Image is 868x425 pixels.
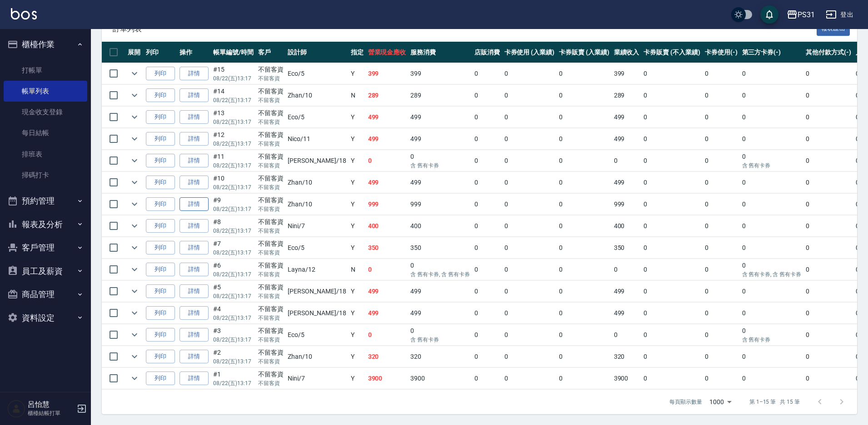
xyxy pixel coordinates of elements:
th: 指定 [349,42,366,63]
a: 詳情 [180,284,209,298]
button: expand row [128,67,141,80]
td: 0 [740,172,803,193]
p: 08/22 (五) 13:17 [213,96,254,104]
p: 不留客資 [258,292,284,300]
td: 0 [641,215,702,237]
td: 999 [612,194,642,215]
td: 0 [641,150,702,171]
td: 0 [803,63,853,84]
td: 0 [557,63,612,84]
td: 0 [703,150,740,171]
td: 499 [366,128,409,150]
td: 289 [408,85,472,106]
a: 詳情 [180,371,209,386]
td: #5 [211,281,256,302]
td: 0 [740,128,803,150]
td: 0 [703,215,740,237]
td: 0 [557,85,612,106]
img: Person [7,400,25,418]
td: 0 [703,172,740,193]
p: 08/22 (五) 13:17 [213,227,254,235]
td: 0 [502,237,557,259]
td: 499 [366,172,409,193]
button: 列印 [146,241,175,255]
td: 0 [502,85,557,106]
td: N [349,85,366,106]
td: 499 [612,303,642,324]
td: 0 [803,281,853,302]
p: 08/22 (五) 13:17 [213,292,254,300]
td: 499 [366,303,409,324]
a: 詳情 [180,88,209,103]
button: 列印 [146,154,175,168]
a: 詳情 [180,154,209,168]
td: 400 [408,215,472,237]
td: 0 [557,150,612,171]
p: 08/22 (五) 13:17 [213,140,254,148]
button: 列印 [146,219,175,233]
td: 0 [740,215,803,237]
td: 499 [408,128,472,150]
td: Nini /7 [285,215,348,237]
td: Y [349,324,366,346]
td: 0 [740,150,803,171]
button: expand row [128,110,141,124]
td: 0 [703,303,740,324]
p: 不留客資 [258,227,284,235]
td: 0 [557,324,612,346]
button: 列印 [146,197,175,211]
td: 399 [408,63,472,84]
img: Logo [11,8,37,20]
div: 不留客資 [258,108,284,118]
button: expand row [128,350,141,363]
td: 0 [641,281,702,302]
p: 08/22 (五) 13:17 [213,118,254,126]
button: expand row [128,241,141,254]
td: #13 [211,107,256,128]
td: 0 [502,107,557,128]
a: 掃碼打卡 [4,165,87,186]
div: 不留客資 [258,217,284,227]
td: 0 [703,85,740,106]
button: 列印 [146,176,175,190]
td: Y [349,215,366,237]
th: 其他付款方式(-) [803,42,853,63]
button: expand row [128,88,141,102]
div: 不留客資 [258,195,284,205]
td: 499 [366,107,409,128]
td: [PERSON_NAME] /18 [285,281,348,302]
td: Y [349,281,366,302]
td: Eco /5 [285,237,348,259]
td: 350 [612,237,642,259]
td: 0 [803,259,853,280]
td: 399 [612,63,642,84]
p: 08/22 (五) 13:17 [213,161,254,170]
button: 列印 [146,284,175,298]
td: 0 [557,107,612,128]
td: 0 [803,172,853,193]
p: 不留客資 [258,140,284,148]
a: 每日結帳 [4,122,87,143]
div: 不留客資 [258,65,284,74]
td: #15 [211,63,256,84]
td: 289 [612,85,642,106]
button: expand row [128,371,141,385]
p: 不留客資 [258,270,284,278]
td: 0 [472,63,502,84]
td: Layna /12 [285,259,348,280]
td: 499 [408,281,472,302]
div: 不留客資 [258,174,284,183]
a: 報表匯出 [817,24,850,33]
button: expand row [128,328,141,342]
a: 詳情 [180,263,209,277]
td: #4 [211,303,256,324]
td: 0 [641,303,702,324]
td: #12 [211,128,256,150]
td: 499 [612,128,642,150]
p: 不留客資 [258,205,284,213]
p: 不留客資 [258,183,284,191]
td: 499 [612,172,642,193]
p: 08/22 (五) 13:17 [213,270,254,278]
div: 不留客資 [258,239,284,249]
div: 1000 [706,390,735,414]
